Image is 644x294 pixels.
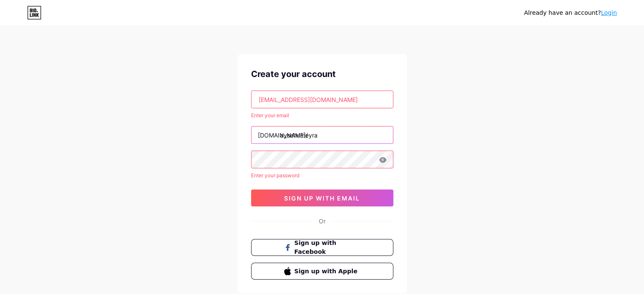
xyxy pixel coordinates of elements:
[319,217,326,225] div: Or
[294,239,360,256] span: Sign up with Facebook
[258,131,308,140] div: [DOMAIN_NAME]/
[251,190,393,206] button: sign up with email
[251,239,393,256] button: Sign up with Facebook
[251,263,393,280] button: Sign up with Apple
[524,8,617,17] div: Already have an account?
[284,195,360,202] span: sign up with email
[252,126,393,143] input: username
[251,68,393,80] div: Create your account
[294,267,360,276] span: Sign up with Apple
[601,9,617,16] a: Login
[252,91,393,108] input: Email
[251,172,393,179] div: Enter your password
[251,112,393,119] div: Enter your email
